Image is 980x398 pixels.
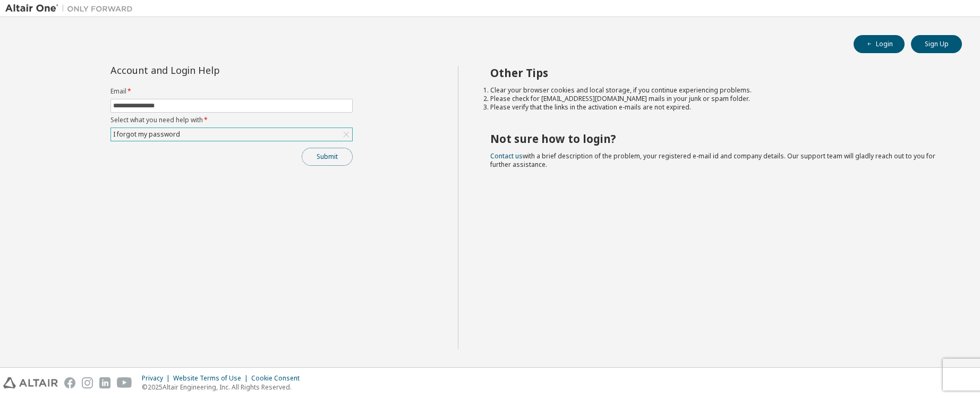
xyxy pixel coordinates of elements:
img: altair_logo.svg [3,377,58,388]
div: Privacy [142,374,173,383]
h2: Not sure how to login? [490,132,943,146]
img: instagram.svg [82,377,93,388]
label: Select what you need help with [110,116,353,124]
button: Login [854,35,905,53]
label: Email [110,87,353,96]
a: Contact us [490,151,523,160]
img: Altair One [5,3,138,14]
div: Account and Login Help [110,66,304,74]
button: Submit [302,148,353,166]
button: Sign Up [911,35,962,53]
div: Cookie Consent [251,374,306,383]
img: youtube.svg [117,377,132,388]
h2: Other Tips [490,66,943,80]
li: Please verify that the links in the activation e-mails are not expired. [490,103,943,112]
li: Clear your browser cookies and local storage, if you continue experiencing problems. [490,86,943,95]
div: Website Terms of Use [173,374,251,383]
p: © 2025 Altair Engineering, Inc. All Rights Reserved. [142,383,306,392]
img: facebook.svg [64,377,75,388]
div: I forgot my password [112,129,182,140]
div: I forgot my password [111,128,352,141]
li: Please check for [EMAIL_ADDRESS][DOMAIN_NAME] mails in your junk or spam folder. [490,95,943,103]
span: with a brief description of the problem, your registered e-mail id and company details. Our suppo... [490,151,935,169]
img: linkedin.svg [99,377,110,388]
